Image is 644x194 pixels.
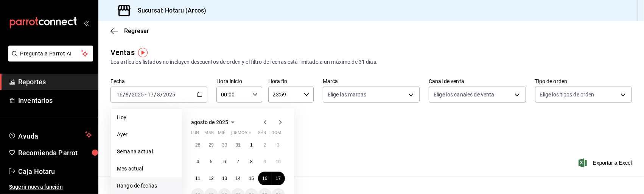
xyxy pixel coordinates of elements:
[195,142,200,148] abbr: 28 de julio de 2025
[250,159,253,164] abbr: 8 de agosto de 2025
[208,176,213,181] abbr: 12 de agosto de 2025
[210,159,213,164] abbr: 5 de agosto de 2025
[124,27,149,35] span: Regresar
[323,79,420,84] label: Marca
[272,130,281,138] abbr: domingo
[218,155,231,169] button: 6 de agosto de 2025
[8,46,93,62] button: Pregunta a Parrot AI
[18,166,92,177] span: Caja Hotaru
[117,165,176,173] span: Mes actual
[263,159,266,164] abbr: 9 de agosto de 2025
[245,130,251,138] abbr: viernes
[276,176,281,181] abbr: 17 de agosto de 2025
[272,138,285,152] button: 3 de agosto de 2025
[222,176,227,181] abbr: 13 de agosto de 2025
[191,138,204,152] button: 28 de julio de 2025
[83,20,89,26] button: open_drawer_menu
[110,58,632,66] div: Los artículos listados no incluyen descuentos de orden y el filtro de fechas está limitado a un m...
[125,91,129,98] input: --
[191,172,204,185] button: 11 de agosto de 2025
[154,91,156,98] span: /
[18,77,92,87] span: Reportes
[249,176,254,181] abbr: 15 de agosto de 2025
[110,79,207,84] label: Fecha
[208,142,213,148] abbr: 29 de julio de 2025
[258,172,271,185] button: 16 de agosto de 2025
[123,91,125,98] span: /
[145,91,146,98] span: -
[204,155,218,169] button: 5 de agosto de 2025
[235,142,240,148] abbr: 31 de julio de 2025
[9,183,92,191] span: Sugerir nueva función
[580,158,632,167] button: Exportar a Excel
[276,159,281,164] abbr: 10 de agosto de 2025
[147,91,154,98] input: --
[272,155,285,169] button: 10 de agosto de 2025
[235,176,240,181] abbr: 14 de agosto de 2025
[258,138,271,152] button: 2 de agosto de 2025
[218,130,225,138] abbr: miércoles
[18,95,92,106] span: Inventarios
[191,130,199,138] abbr: lunes
[262,176,267,181] abbr: 16 de agosto de 2025
[116,91,123,98] input: --
[204,138,218,152] button: 29 de julio de 2025
[117,182,176,190] span: Rango de fechas
[157,91,160,98] input: --
[117,131,176,139] span: Ayer
[231,130,276,138] abbr: jueves
[272,172,285,185] button: 17 de agosto de 2025
[258,155,271,169] button: 9 de agosto de 2025
[245,138,258,152] button: 1 de agosto de 2025
[131,91,144,98] input: ----
[196,159,199,164] abbr: 4 de agosto de 2025
[223,159,226,164] abbr: 6 de agosto de 2025
[540,91,594,98] span: Elige los tipos de orden
[20,50,81,58] span: Pregunta a Parrot AI
[195,176,200,181] abbr: 11 de agosto de 2025
[18,130,82,139] span: Ayuda
[110,47,135,58] div: Ventas
[231,172,244,185] button: 14 de agosto de 2025
[216,79,262,84] label: Hora inicio
[250,142,253,148] abbr: 1 de agosto de 2025
[268,79,314,84] label: Hora fin
[328,91,366,98] span: Elige las marcas
[218,138,231,152] button: 30 de julio de 2025
[245,155,258,169] button: 8 de agosto de 2025
[191,119,228,125] span: agosto de 2025
[138,48,148,57] img: Tooltip marker
[117,148,176,156] span: Semana actual
[434,91,494,98] span: Elige los canales de venta
[231,155,244,169] button: 7 de agosto de 2025
[535,79,632,84] label: Tipo de orden
[258,130,266,138] abbr: sábado
[5,55,93,63] a: Pregunta a Parrot AI
[117,114,176,121] span: Hoy
[277,142,280,148] abbr: 3 de agosto de 2025
[110,27,149,35] button: Regresar
[132,6,206,15] h3: Sucursal: Hotaru (Arcos)
[163,91,176,98] input: ----
[204,130,213,138] abbr: martes
[218,172,231,185] button: 13 de agosto de 2025
[237,159,240,164] abbr: 7 de agosto de 2025
[160,91,163,98] span: /
[263,142,266,148] abbr: 2 de agosto de 2025
[204,172,218,185] button: 12 de agosto de 2025
[18,148,92,158] span: Recomienda Parrot
[429,79,526,84] label: Canal de venta
[245,172,258,185] button: 15 de agosto de 2025
[222,142,227,148] abbr: 30 de julio de 2025
[129,91,131,98] span: /
[191,155,204,169] button: 4 de agosto de 2025
[191,118,237,127] button: agosto de 2025
[231,138,244,152] button: 31 de julio de 2025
